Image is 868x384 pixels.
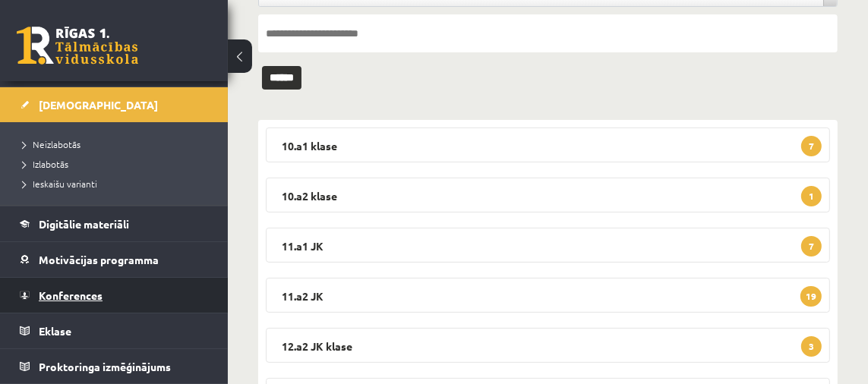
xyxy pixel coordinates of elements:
[801,236,822,257] span: 7
[266,127,830,162] legend: 10.a1 klase
[801,186,822,206] span: 1
[39,253,159,266] span: Motivācijas programma
[266,278,830,313] legend: 11.a2 JK
[23,178,97,190] span: Ieskaišu varianti
[39,217,129,231] span: Digitālie materiāli
[23,157,213,171] a: Izlabotās
[266,178,830,212] legend: 10.a2 klase
[39,288,103,302] span: Konferences
[20,206,209,241] a: Digitālie materiāli
[266,328,830,363] legend: 12.a2 JK klase
[39,324,71,338] span: Eklase
[23,158,68,170] span: Izlabotās
[20,313,209,348] a: Eklase
[23,138,80,150] span: Neizlabotās
[39,98,158,112] span: [DEMOGRAPHIC_DATA]
[20,87,209,122] a: [DEMOGRAPHIC_DATA]
[20,349,209,384] a: Proktoringa izmēģinājums
[266,228,830,263] legend: 11.a1 JK
[801,336,822,357] span: 3
[39,360,171,373] span: Proktoringa izmēģinājums
[23,137,213,151] a: Neizlabotās
[20,278,209,313] a: Konferences
[17,27,138,65] a: Rīgas 1. Tālmācības vidusskola
[800,286,822,307] span: 19
[801,136,822,156] span: 7
[20,242,209,277] a: Motivācijas programma
[23,177,213,190] a: Ieskaišu varianti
